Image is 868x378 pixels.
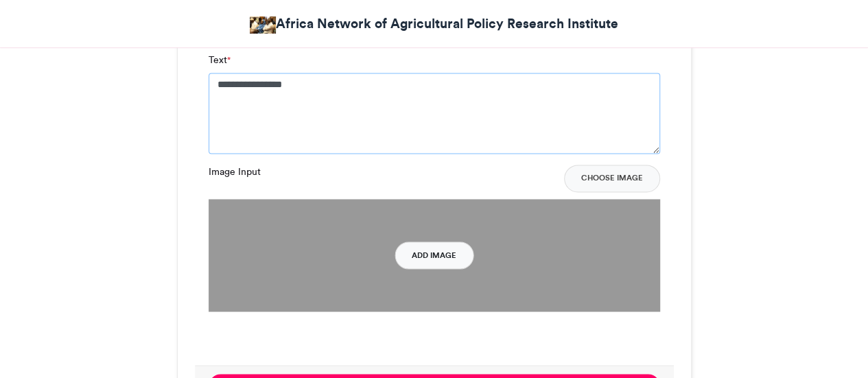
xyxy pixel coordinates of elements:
[209,165,261,179] label: Image Input
[250,14,618,34] a: Africa Network of Agricultural Policy Research Institute
[250,16,276,34] img: Africa Network of Agricultural Policy Research Institute
[564,165,660,192] button: Choose Image
[395,241,473,269] button: Add Image
[209,53,231,67] label: Text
